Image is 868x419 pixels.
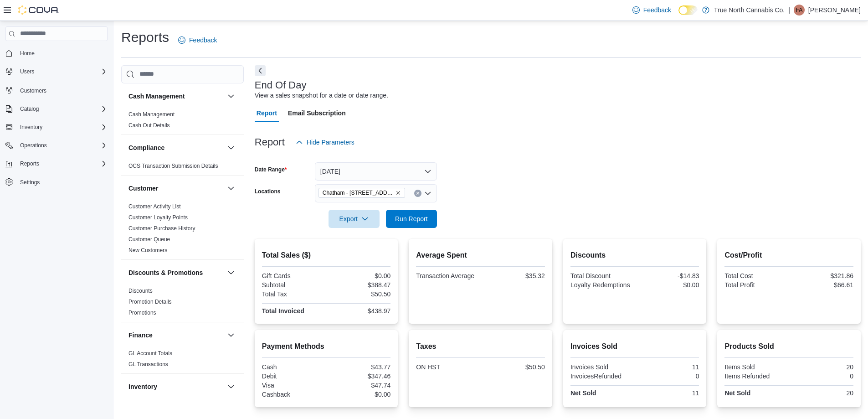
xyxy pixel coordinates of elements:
span: Reports [16,158,108,169]
div: $35.32 [483,272,545,279]
a: GL Transactions [128,361,168,367]
strong: Net Sold [570,389,596,397]
h3: Customer [128,184,158,193]
span: Catalog [16,103,108,114]
span: Customers [16,84,108,96]
span: Users [16,66,108,77]
button: Settings [2,176,111,189]
a: Customer Activity List [128,203,181,210]
div: $321.86 [791,272,853,279]
div: Total Cost [724,272,787,279]
span: Feedback [189,36,217,45]
strong: Net Sold [724,389,750,397]
button: Open list of options [424,190,431,197]
button: Discounts & Promotions [128,268,224,277]
button: Reports [16,158,43,169]
button: Users [2,65,111,78]
div: $50.50 [328,290,390,298]
div: Items Sold [724,363,787,371]
div: InvoicesRefunded [570,372,633,380]
h2: Products Sold [724,341,853,352]
div: 0 [637,372,699,380]
div: Discounts & Promotions [121,285,244,322]
span: OCS Transaction Submission Details [128,162,218,170]
span: Cash Out Details [128,122,170,129]
p: | [788,5,790,16]
div: Loyalty Redemptions [570,281,633,289]
button: Customer [128,184,224,193]
button: Cash Management [128,92,224,101]
nav: Complex example [5,43,108,212]
div: Customer [121,201,244,259]
span: Customer Queue [128,236,170,243]
span: Discounts [128,287,153,295]
div: $347.46 [328,372,390,380]
span: New Customers [128,247,167,254]
button: Inventory [2,121,111,134]
span: Customer Purchase History [128,225,195,232]
a: Promotions [128,310,156,316]
div: $0.00 [637,281,699,289]
span: Cash Management [128,111,175,118]
button: Finance [128,331,224,340]
span: Promotion Details [128,298,172,305]
span: Hide Parameters [307,138,354,147]
input: Dark Mode [678,5,698,15]
div: Cashback [262,391,324,398]
button: Inventory [16,122,46,133]
button: Catalog [2,103,111,115]
button: Customers [2,83,111,97]
div: Visa [262,382,324,389]
span: Reports [20,160,39,167]
span: Promotions [128,309,156,316]
span: Settings [16,176,108,188]
a: Feedback [175,31,221,49]
button: Export [329,210,380,228]
button: [DATE] [315,162,437,181]
span: Home [20,50,35,57]
span: Inventory [16,122,108,133]
button: Compliance [128,143,224,152]
button: Reports [2,157,111,170]
a: Customers [16,85,50,96]
h2: Total Sales ($) [262,250,391,261]
span: FA [796,5,803,16]
div: Total Discount [570,272,633,279]
div: Items Refunded [724,372,787,380]
button: Inventory [128,382,224,391]
span: Report [257,104,277,122]
div: 11 [637,389,699,397]
button: Inventory [226,381,236,392]
span: Operations [20,142,47,149]
span: Home [16,47,108,59]
button: Users [16,66,38,77]
img: Cova [18,5,59,15]
button: Discounts & Promotions [226,267,236,278]
span: Customer Activity List [128,203,181,210]
h2: Payment Methods [262,341,391,352]
label: Date Range [255,166,287,173]
div: 0 [791,372,853,380]
h3: Cash Management [128,92,185,101]
span: Customer Loyalty Points [128,214,188,221]
a: Cash Management [128,111,175,118]
div: Gift Cards [262,272,324,279]
div: Finance [121,348,244,373]
div: 20 [791,389,853,397]
h2: Invoices Sold [570,341,699,352]
span: GL Transactions [128,361,168,368]
a: New Customers [128,247,167,253]
div: Felicia-Ann Gagner [794,5,805,16]
h3: Report [255,137,285,148]
a: Settings [16,177,43,188]
a: Customer Queue [128,236,170,243]
div: Total Profit [724,281,787,289]
h3: Finance [128,331,153,340]
h3: End Of Day [255,80,307,91]
a: Feedback [629,1,675,19]
h3: Compliance [128,143,164,152]
p: [PERSON_NAME] [808,5,861,16]
button: Run Report [386,210,437,228]
div: Transaction Average [416,272,478,279]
